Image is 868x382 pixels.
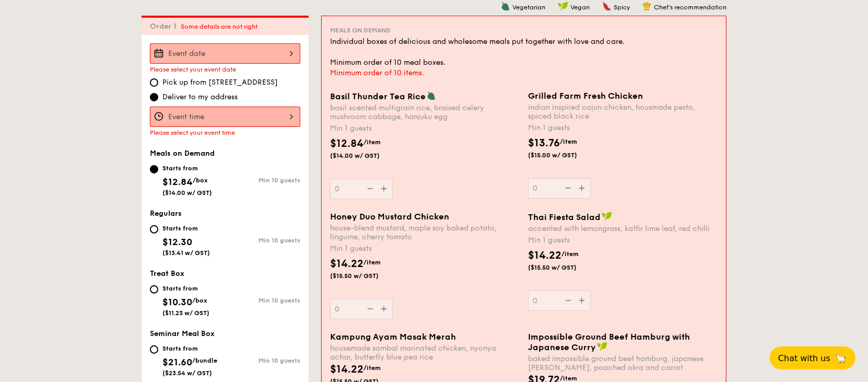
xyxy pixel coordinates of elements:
span: $10.30 [162,296,192,308]
span: Basil Thunder Tea Rice [330,91,426,101]
span: Please select your event time [150,129,235,136]
span: /item [561,250,579,258]
div: Starts from [162,344,217,353]
img: icon-vegetarian.fe4039eb.svg [427,91,436,100]
span: $14.22 [330,258,363,270]
span: Some details are not right [181,23,257,30]
div: Starts from [162,284,209,293]
img: icon-vegan.f8ff3823.svg [602,212,612,221]
span: Meals on Demand [150,149,215,158]
input: Deliver to my address [150,93,158,101]
div: indian inspired cajun chicken, housmade pesto, spiced black rice [528,103,718,121]
div: Starts from [162,224,210,233]
span: /bundle [192,357,217,364]
div: Min 1 guests [528,123,718,133]
div: Min 10 guests [225,237,300,244]
div: Min 10 guests [225,297,300,304]
span: /item [560,375,577,382]
span: /box [192,297,207,304]
input: Event time [150,107,300,127]
span: $12.30 [162,236,192,248]
div: Starts from [162,164,212,172]
div: Min 10 guests [225,177,300,184]
button: Chat with us🦙 [770,346,855,369]
span: Treat Box [150,269,184,278]
span: Kampung Ayam Masak Merah [330,332,456,342]
div: Individual boxes of delicious and wholesome meals put together with love and care. Minimum order ... [330,37,718,68]
span: Meals on Demand [330,27,391,34]
img: icon-vegan.f8ff3823.svg [597,342,607,351]
input: Starts from$21.60/bundle($23.54 w/ GST)Min 10 guests [150,345,158,354]
input: Pick up from [STREET_ADDRESS] [150,78,158,87]
span: /box [193,177,208,184]
img: icon-chef-hat.a58ddaea.svg [642,2,652,11]
span: ($15.50 w/ GST) [528,263,599,272]
span: $13.76 [528,137,560,149]
div: basil scented multigrain rice, braised celery mushroom cabbage, hanjuku egg [330,103,520,121]
input: Starts from$12.84/box($14.00 w/ GST)Min 10 guests [150,165,158,173]
div: Min 1 guests [528,235,718,246]
span: ($15.00 w/ GST) [528,151,599,159]
img: icon-vegetarian.fe4039eb.svg [501,2,510,11]
input: Starts from$10.30/box($11.23 w/ GST)Min 10 guests [150,285,158,294]
span: /item [363,259,381,266]
span: Regulars [150,209,182,218]
span: $14.22 [330,363,363,376]
span: ($14.00 w/ GST) [162,189,212,196]
span: 🦙 [835,352,847,364]
img: icon-vegan.f8ff3823.svg [558,2,568,11]
span: Thai Fiesta Salad [528,212,601,222]
span: Chef's recommendation [654,4,726,11]
input: Starts from$12.30($13.41 w/ GST)Min 10 guests [150,225,158,234]
span: ($23.54 w/ GST) [162,369,212,377]
div: Min 1 guests [330,123,520,134]
div: Min 1 guests [330,244,520,254]
span: $12.84 [162,176,193,188]
span: Spicy [614,4,630,11]
span: /item [560,138,577,145]
span: Vegetarian [512,4,545,11]
span: /item [363,138,381,146]
input: Event date [150,43,300,64]
span: /item [363,364,381,372]
span: ($14.00 w/ GST) [330,152,401,160]
span: Seminar Meal Box [150,329,215,338]
div: Min 10 guests [225,357,300,364]
div: house-blend mustard, maple soy baked potato, linguine, cherry tomato [330,224,520,241]
span: Honey Duo Mustard Chicken [330,212,449,222]
div: accented with lemongrass, kaffir lime leaf, red chilli [528,224,718,233]
div: housemade sambal marinated chicken, nyonya achar, butterfly blue pea rice [330,344,520,362]
div: baked impossible ground beef hamburg, japanese [PERSON_NAME], poached okra and carrot [528,354,718,372]
span: $21.60 [162,356,192,368]
span: Pick up from [STREET_ADDRESS] [162,77,278,88]
div: Minimum order of 10 items. [330,68,718,78]
span: $14.22 [528,249,561,262]
div: Please select your event date [150,66,300,73]
span: Vegan [570,4,590,11]
span: ($13.41 w/ GST) [162,249,210,257]
span: ($11.23 w/ GST) [162,309,209,317]
span: Order 1 [150,22,181,31]
span: Grilled Farm Fresh Chicken [528,91,643,101]
img: icon-spicy.37a8142b.svg [602,2,612,11]
span: Chat with us [778,353,830,363]
span: Deliver to my address [162,92,238,102]
span: Impossible Ground Beef Hamburg with Japanese Curry [528,332,690,352]
span: ($15.50 w/ GST) [330,272,401,280]
span: $12.84 [330,137,363,150]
